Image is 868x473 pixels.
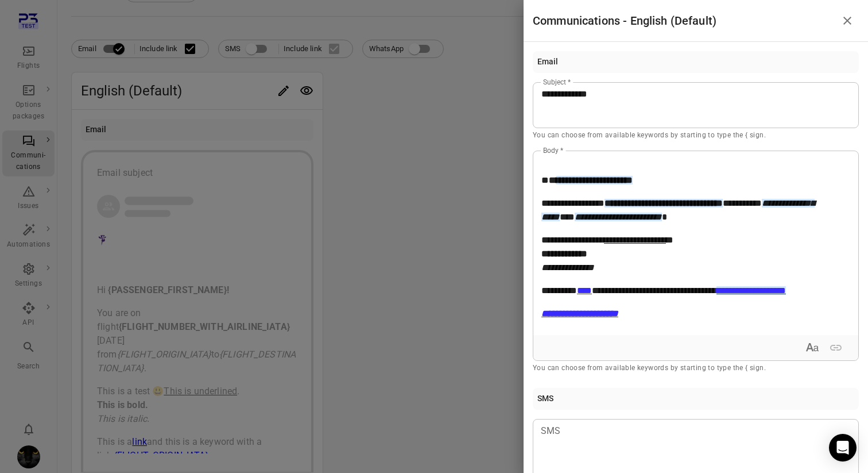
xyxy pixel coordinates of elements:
[836,9,859,32] button: Close drawer
[537,393,553,405] div: SMS
[829,434,857,462] div: Open Intercom Messenger
[799,334,849,361] div: Rich text formatting
[537,56,559,68] div: Email
[533,363,859,374] p: You can choose from available keywords by starting to type the { sign.
[801,337,823,359] button: Expand text format
[533,130,859,141] p: You can choose from available keywords by starting to type the { sign.
[533,11,716,30] h1: Communications - English (Default)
